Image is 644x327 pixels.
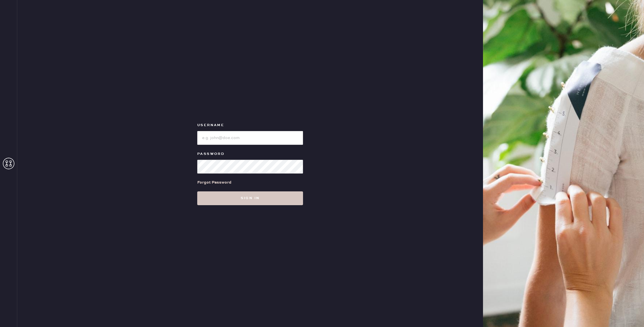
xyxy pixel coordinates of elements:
[197,179,231,186] div: Forgot Password
[197,174,231,191] a: Forgot Password
[197,191,303,205] button: Sign in
[197,151,303,157] label: Password
[197,131,303,145] input: e.g. john@doe.com
[197,122,303,129] label: Username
